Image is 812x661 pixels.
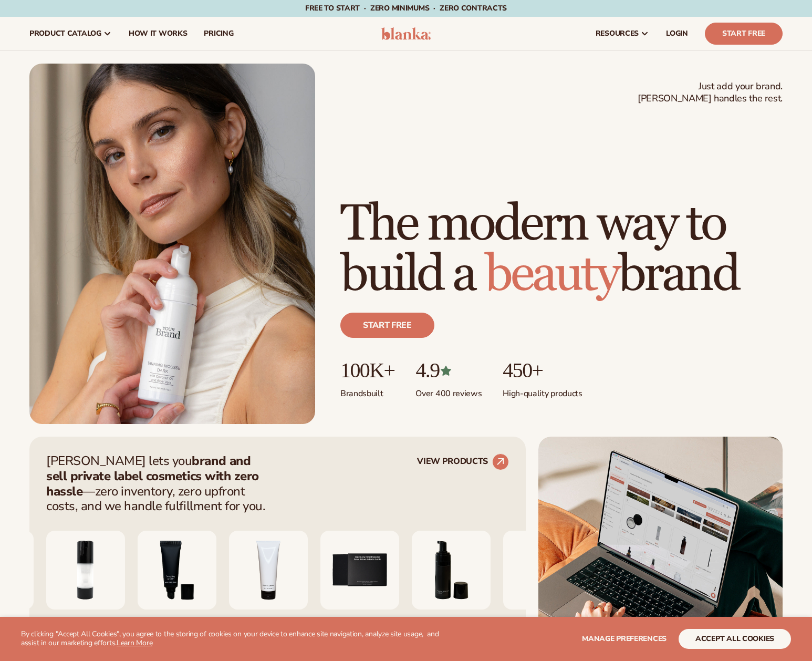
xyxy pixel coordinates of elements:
div: Beard Wash [412,610,491,627]
a: How It Works [120,17,196,50]
div: 6 / 9 [412,531,491,660]
a: Learn More [117,638,152,648]
img: Female holding tanning mousse. [29,64,315,424]
div: 5 / 9 [320,531,399,660]
span: Just add your brand. [PERSON_NAME] handles the rest. [638,80,783,105]
p: High-quality products [503,382,582,399]
span: Free to start · ZERO minimums · ZERO contracts [305,3,507,13]
span: resources [596,29,639,38]
a: resources [587,17,658,50]
a: VIEW PRODUCTS [417,453,509,470]
div: Serum [503,610,582,627]
img: Collagen and retinol serum. [503,531,582,610]
img: Vitamin c cleanser. [229,531,308,610]
button: Manage preferences [582,629,667,649]
img: Nature bar of soap. [320,531,399,610]
img: Foaming beard wash. [412,531,491,610]
img: logo [381,27,431,40]
span: LOGIN [666,29,688,38]
a: pricing [195,17,242,50]
a: LOGIN [658,17,696,50]
span: How It Works [129,29,188,38]
div: 4 / 9 [229,531,308,660]
img: Moisturizing lotion. [46,531,125,610]
a: Start free [340,313,434,338]
p: 450+ [503,359,582,382]
div: Lip Balm [138,610,216,627]
a: Start Free [705,23,783,45]
span: beauty [485,244,618,305]
p: Over 400 reviews [415,382,482,399]
p: By clicking "Accept All Cookies", you agree to the storing of cookies on your device to enhance s... [21,630,448,648]
span: Manage preferences [582,634,667,644]
div: 7 / 9 [503,531,582,660]
div: 2 / 9 [46,531,125,660]
strong: brand and sell private label cosmetics with zero hassle [46,452,259,500]
p: 100K+ [340,359,394,382]
p: Brands built [340,382,394,399]
div: Moisturizer [46,610,125,627]
span: product catalog [29,29,101,38]
p: 4.9 [415,359,482,382]
div: Vitamin C Cleanser [229,610,308,627]
span: pricing [204,29,233,38]
div: Natural Soap [320,610,399,627]
button: accept all cookies [679,629,791,649]
p: [PERSON_NAME] lets you —zero inventory, zero upfront costs, and we handle fulfillment for you. [46,453,272,514]
a: product catalog [21,17,120,50]
h1: The modern way to build a brand [340,199,783,300]
div: 3 / 9 [138,531,216,660]
img: Smoothing lip balm. [138,531,216,610]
